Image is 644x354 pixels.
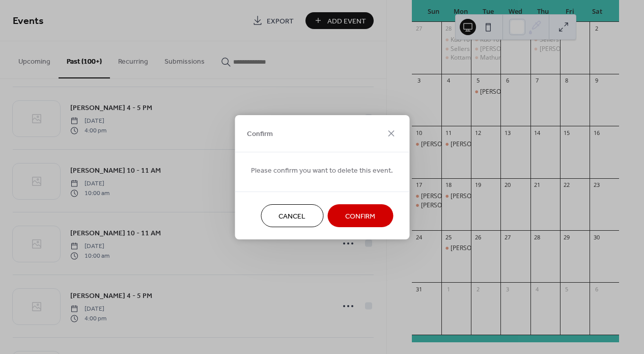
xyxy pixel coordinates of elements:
[345,211,375,222] span: Confirm
[261,204,323,227] button: Cancel
[278,211,305,222] span: Cancel
[247,129,273,140] span: Confirm
[251,165,393,176] span: Please confirm you want to delete this event.
[327,204,393,227] button: Confirm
